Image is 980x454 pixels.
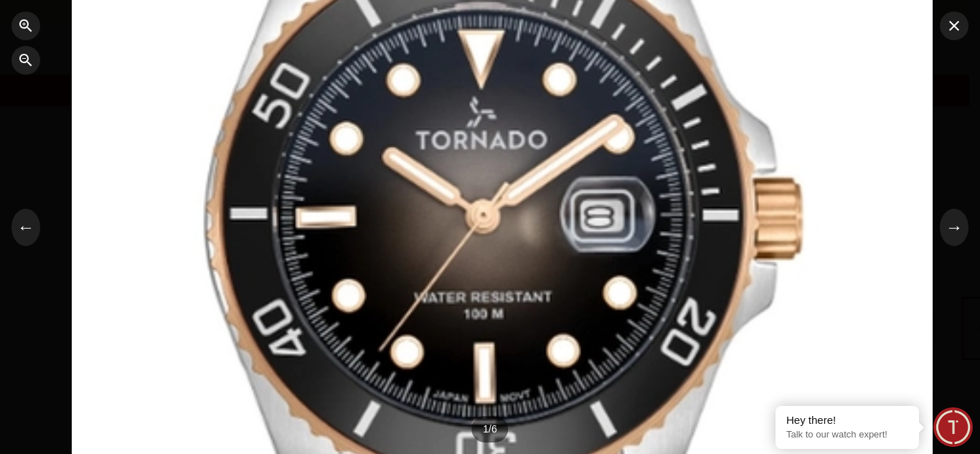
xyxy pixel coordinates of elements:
[11,209,40,246] button: ←
[786,429,908,441] p: Talk to our watch expert!
[940,209,969,246] button: →
[786,413,908,427] div: Hey there!
[471,416,508,443] div: 1 / 6
[933,407,973,447] div: Chat Widget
